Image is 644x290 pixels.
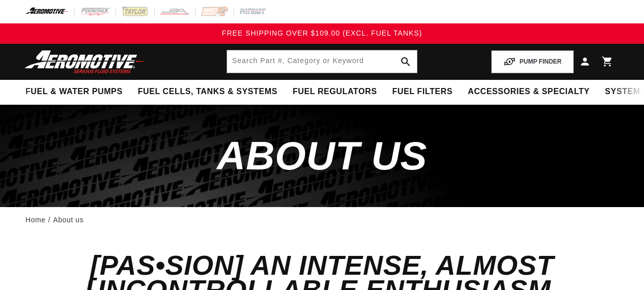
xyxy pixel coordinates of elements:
[222,29,422,37] span: FREE SHIPPING OVER $109.00 (EXCL. FUEL TANKS)
[53,214,83,225] a: About us
[293,86,377,97] span: Fuel Regulators
[285,80,384,104] summary: Fuel Regulators
[22,50,149,74] img: Aeromotive
[468,86,590,97] span: Accessories & Specialty
[491,50,574,73] button: PUMP FINDER
[138,86,277,97] span: Fuel Cells, Tanks & Systems
[25,86,123,97] span: Fuel & Water Pumps
[18,80,130,104] summary: Fuel & Water Pumps
[395,50,417,73] button: search button
[460,80,597,104] summary: Accessories & Specialty
[25,214,46,225] a: Home
[130,80,285,104] summary: Fuel Cells, Tanks & Systems
[217,133,427,178] span: About us
[227,50,417,73] input: Search by Part Number, Category or Keyword
[392,86,453,97] span: Fuel Filters
[25,214,619,225] nav: breadcrumbs
[384,80,460,104] summary: Fuel Filters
